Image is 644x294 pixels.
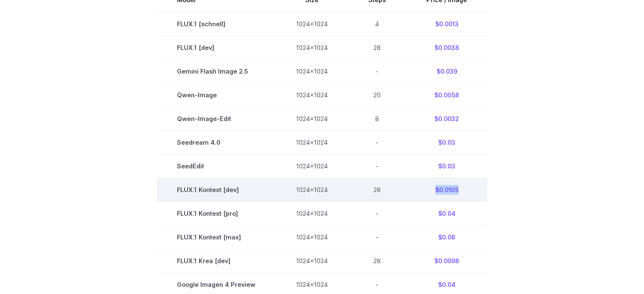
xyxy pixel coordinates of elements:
td: Seedream 4.0 [157,130,276,154]
td: - [348,225,406,249]
td: $0.04 [406,201,487,225]
td: 1024x1024 [276,178,348,201]
td: 1024x1024 [276,59,348,83]
td: SeedEdit [157,154,276,178]
td: Qwen-Image-Edit [157,107,276,130]
td: FLUX.1 Krea [dev] [157,249,276,273]
td: 1024x1024 [276,249,348,273]
td: 1024x1024 [276,107,348,130]
td: $0.08 [406,225,487,249]
td: 28 [348,249,406,273]
td: 1024x1024 [276,225,348,249]
td: FLUX.1 Kontext [dev] [157,178,276,201]
td: Qwen-Image [157,83,276,107]
td: 8 [348,107,406,130]
td: $0.039 [406,59,487,83]
span: Gemini Flash Image 2.5 [177,66,255,76]
td: 1024x1024 [276,130,348,154]
td: 1024x1024 [276,83,348,107]
td: FLUX.1 Kontext [max] [157,225,276,249]
td: - [348,201,406,225]
td: FLUX.1 [schnell] [157,12,276,36]
td: 1024x1024 [276,12,348,36]
td: 1024x1024 [276,201,348,225]
td: FLUX.1 [dev] [157,36,276,59]
td: $0.0105 [406,178,487,201]
td: 20 [348,83,406,107]
td: 28 [348,36,406,59]
td: $0.0032 [406,107,487,130]
td: FLUX.1 Kontext [pro] [157,201,276,225]
td: $0.0013 [406,12,487,36]
td: - [348,154,406,178]
td: $0.0098 [406,249,487,273]
td: $0.03 [406,154,487,178]
td: 4 [348,12,406,36]
td: 1024x1024 [276,36,348,59]
td: $0.0038 [406,36,487,59]
td: - [348,59,406,83]
td: 28 [348,178,406,201]
td: $0.03 [406,130,487,154]
td: $0.0058 [406,83,487,107]
td: 1024x1024 [276,154,348,178]
td: - [348,130,406,154]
